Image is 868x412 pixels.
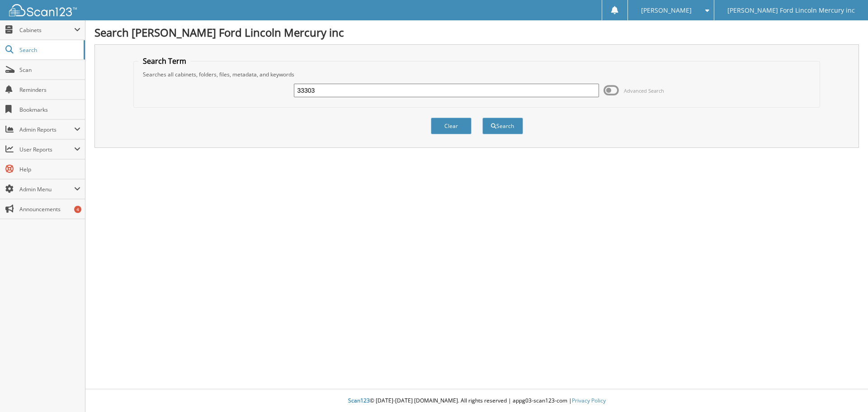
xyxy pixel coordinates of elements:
[19,26,74,34] span: Cabinets
[9,4,77,16] img: scan123-logo-white.svg
[74,206,81,213] div: 4
[431,118,472,134] button: Clear
[85,390,868,412] div: © [DATE]-[DATE] [DOMAIN_NAME]. All rights reserved | appg03-scan123-com |
[19,86,80,94] span: Reminders
[19,126,74,133] span: Admin Reports
[641,8,692,13] span: [PERSON_NAME]
[138,71,816,78] div: Searches all cabinets, folders, files, metadata, and keywords
[19,205,80,213] span: Announcements
[624,87,664,94] span: Advanced Search
[482,118,523,134] button: Search
[19,146,74,153] span: User Reports
[572,397,606,404] a: Privacy Policy
[348,397,370,404] span: Scan123
[19,106,80,114] span: Bookmarks
[19,66,80,74] span: Scan
[138,56,191,66] legend: Search Term
[19,166,80,173] span: Help
[19,185,74,193] span: Admin Menu
[727,8,855,13] span: [PERSON_NAME] Ford Lincoln Mercury inc
[19,46,79,54] span: Search
[94,25,859,40] h1: Search [PERSON_NAME] Ford Lincoln Mercury inc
